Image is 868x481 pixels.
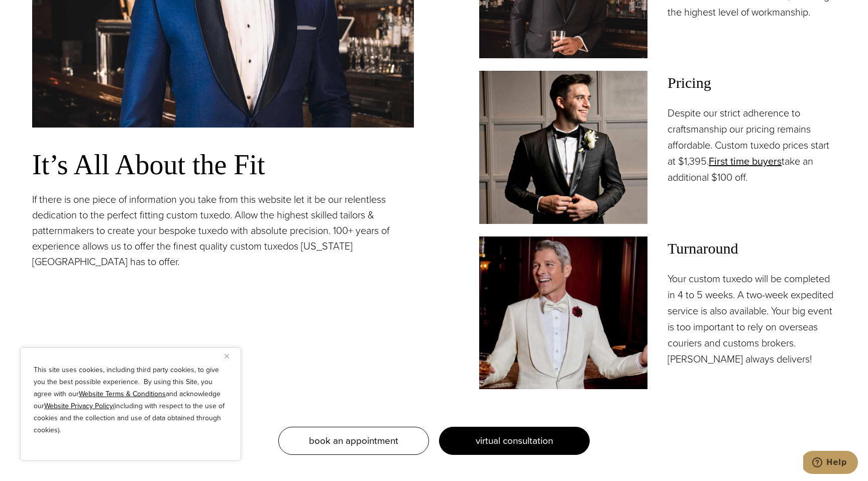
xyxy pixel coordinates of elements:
p: Your custom tuxedo will be completed in 4 to 5 weeks. A two-week expedited service is also availa... [668,271,836,367]
span: book an appointment [309,433,398,448]
span: Turnaround [668,236,836,261]
p: This site uses cookies, including third party cookies, to give you the best possible experience. ... [34,364,228,436]
img: Model in white custom tailored tuxedo jacket with wide white shawl lapel, white shirt and bowtie.... [479,236,647,389]
a: virtual consultation [439,427,590,455]
span: Pricing [668,71,836,95]
iframe: Opens a widget where you can chat to one of our agents [803,451,858,476]
img: Close [225,354,229,358]
p: If there is one piece of information you take from this website let it be our relentless dedicati... [32,192,414,270]
span: virtual consultation [476,433,553,448]
a: Website Privacy Policy [44,401,113,411]
h3: It’s All About the Fit [32,148,414,182]
a: book an appointment [278,427,429,455]
img: Client in classic black shawl collar black custom tuxedo. [479,71,647,223]
p: Despite our strict adherence to craftsmanship our pricing remains affordable. Custom tuxedo price... [668,105,836,185]
a: Website Terms & Conditions [79,389,166,399]
a: First time buyers [709,154,782,169]
button: Close [225,350,237,362]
